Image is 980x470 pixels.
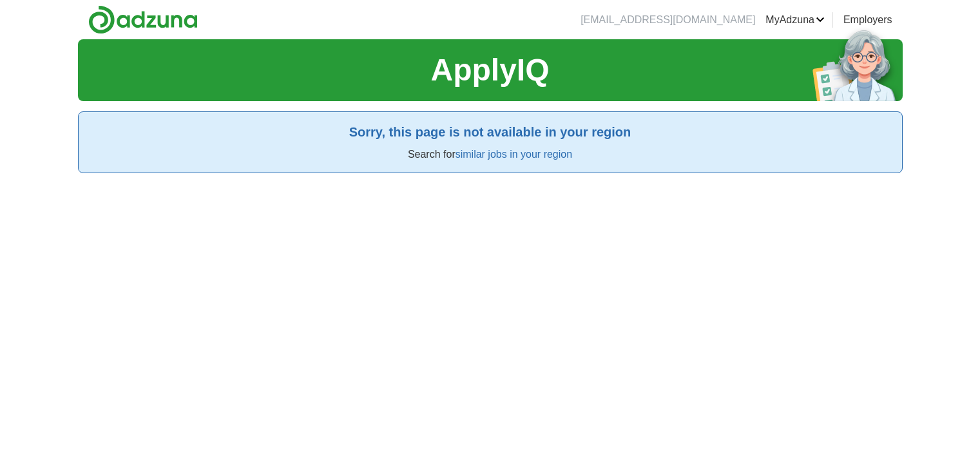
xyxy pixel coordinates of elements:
[765,12,825,28] a: MyAdzuna
[843,12,892,28] a: Employers
[456,149,572,160] a: similar jobs in your region
[581,12,755,28] li: [EMAIL_ADDRESS][DOMAIN_NAME]
[88,5,198,34] img: Adzuna logo
[430,47,549,93] h1: ApplyIQ
[89,122,892,142] h2: Sorry, this page is not available in your region
[89,147,892,162] p: Search for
